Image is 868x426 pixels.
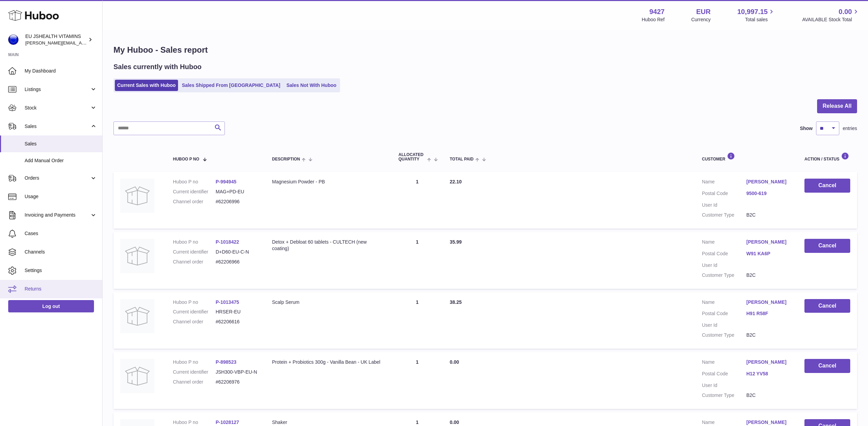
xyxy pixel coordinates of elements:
[120,179,154,213] img: no-photo.jpg
[702,382,746,389] dt: User Id
[817,99,857,113] button: Release All
[804,299,850,313] button: Cancel
[173,419,216,426] dt: Huboo P no
[120,299,154,333] img: no-photo.jpg
[25,123,90,130] span: Sales
[702,202,746,208] dt: User Id
[392,352,443,409] td: 1
[746,212,791,218] dd: B2C
[216,249,258,255] dd: D+D60-EU-C-N
[746,179,791,185] a: [PERSON_NAME]
[173,189,216,195] dt: Current identifier
[746,250,791,257] a: W91 KA6P
[804,239,850,253] button: Cancel
[392,232,443,289] td: 1
[804,152,850,162] div: Action / Status
[702,332,746,338] dt: Customer Type
[702,322,746,328] dt: User Id
[642,16,665,23] div: Huboo Ref
[216,309,258,315] dd: HRSER-EU
[25,230,97,237] span: Cases
[216,259,258,265] dd: #62206966
[702,152,791,162] div: Customer
[702,212,746,218] dt: Customer Type
[113,44,857,55] h1: My Huboo - Sales report
[450,239,462,245] span: 35.99
[843,125,857,132] span: entries
[179,80,283,91] a: Sales Shipped From [GEOGRAPHIC_DATA]
[702,359,746,367] dt: Name
[450,157,474,162] span: Total paid
[702,239,746,247] dt: Name
[272,419,385,426] div: Shaker
[25,286,97,292] span: Returns
[702,272,746,279] dt: Customer Type
[173,157,199,162] span: Huboo P no
[25,249,97,255] span: Channels
[173,239,216,245] dt: Huboo P no
[216,369,258,375] dd: JSH300-VBP-EU-N
[25,105,90,111] span: Stock
[216,179,236,184] a: P-994945
[25,33,87,46] div: EU JSHEALTH VITAMINS
[284,80,339,91] a: Sales Not With Huboo
[450,299,462,305] span: 38.25
[216,198,258,205] dd: #62206996
[216,379,258,385] dd: #62206976
[25,212,90,218] span: Invoicing and Payments
[25,193,97,200] span: Usage
[25,175,90,181] span: Orders
[272,157,300,162] span: Description
[392,292,443,349] td: 1
[173,319,216,325] dt: Channel order
[173,299,216,306] dt: Huboo P no
[216,239,239,245] a: P-1018422
[746,299,791,306] a: [PERSON_NAME]
[691,16,711,23] div: Currency
[746,272,791,279] dd: B2C
[702,250,746,259] dt: Postal Code
[746,419,791,426] a: [PERSON_NAME]
[746,190,791,197] a: 9500-619
[746,332,791,338] dd: B2C
[216,319,258,325] dd: #62206616
[737,7,775,23] a: 10,997.15 Total sales
[392,172,443,229] td: 1
[113,62,202,72] h2: Sales currently with Huboo
[839,7,852,16] span: 0.00
[800,125,813,132] label: Show
[25,267,97,274] span: Settings
[398,153,425,162] span: ALLOCATED Quantity
[120,359,154,393] img: no-photo.jpg
[25,86,90,93] span: Listings
[8,35,18,45] img: laura@jessicasepel.com
[173,179,216,185] dt: Huboo P no
[272,239,385,252] div: Detox + Debloat 60 tablets - CULTECH (new coating)
[173,309,216,315] dt: Current identifier
[702,179,746,187] dt: Name
[746,371,791,377] a: H12 YV58
[173,198,216,205] dt: Channel order
[746,359,791,365] a: [PERSON_NAME]
[25,157,97,164] span: Add Manual Order
[8,300,94,312] a: Log out
[702,392,746,399] dt: Customer Type
[173,369,216,375] dt: Current identifier
[702,299,746,307] dt: Name
[272,359,385,365] div: Protein + Probiotics 300g - Vanilla Bean - UK Label
[25,141,97,147] span: Sales
[216,189,258,195] dd: MAG+PD-EU
[450,179,462,184] span: 22.10
[173,249,216,255] dt: Current identifier
[25,68,97,74] span: My Dashboard
[746,239,791,245] a: [PERSON_NAME]
[173,259,216,265] dt: Channel order
[746,310,791,317] a: H91 R58F
[702,371,746,379] dt: Postal Code
[173,379,216,385] dt: Channel order
[649,7,665,16] strong: 9427
[802,16,860,23] span: AVAILABLE Stock Total
[120,239,154,273] img: no-photo.jpg
[804,359,850,373] button: Cancel
[804,179,850,193] button: Cancel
